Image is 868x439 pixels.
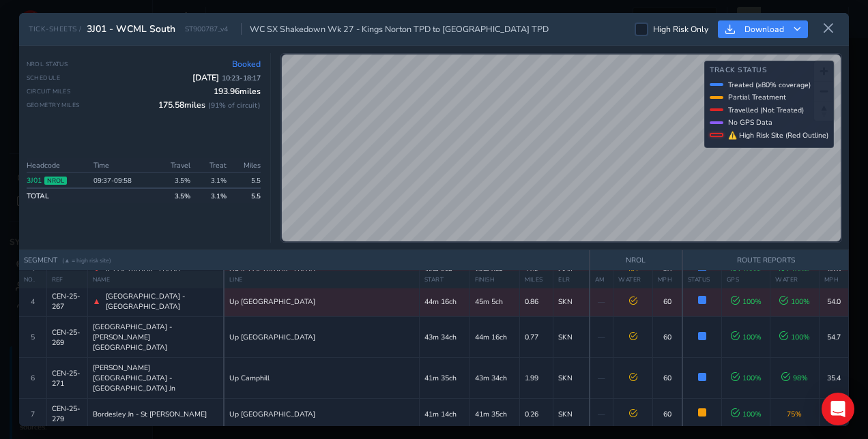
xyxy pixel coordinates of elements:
td: Up [GEOGRAPHIC_DATA] [224,317,419,358]
td: 1.99 [520,358,553,399]
td: 45m 5ch [469,286,520,317]
td: Up Camphill [224,358,419,399]
span: 100 % [779,332,810,342]
span: 100 % [731,332,762,342]
th: ROUTE REPORTS [682,250,848,271]
td: 54.7 [819,317,848,358]
td: SKN [553,317,590,358]
td: 3.1 % [194,188,231,203]
th: LINE [224,271,419,289]
span: — [598,373,605,383]
td: 0.77 [520,317,553,358]
th: WATER [613,271,652,289]
td: 60 [652,358,682,399]
span: ( 91 % of circuit) [208,100,261,110]
span: Treated (≥80% coverage) [728,80,811,90]
th: ELR [553,271,590,289]
span: 100 % [731,373,762,383]
td: 43m 34ch [419,317,469,358]
span: 100 % [731,297,762,307]
th: MILES [520,271,553,289]
td: 44m 16ch [419,286,469,317]
th: Miles [231,158,261,173]
td: 41m 35ch [419,358,469,399]
td: 54.0 [819,286,848,317]
span: 193.96 miles [214,86,261,97]
span: — [598,332,605,342]
th: NAME [87,271,224,289]
th: MPH [652,271,682,289]
td: 5.5 [231,173,261,189]
span: [DATE] [192,72,261,83]
canvas: Map [282,55,841,243]
td: SKN [553,286,590,317]
th: FINISH [469,271,520,289]
th: NROL [590,250,682,271]
div: Open Intercom Messenger [822,393,854,425]
span: Partial Treatment [728,92,786,102]
span: — [598,297,605,307]
th: MPH [819,271,848,289]
th: STATUS [682,271,721,289]
span: No GPS Data [728,117,772,127]
span: [PERSON_NAME][GEOGRAPHIC_DATA] - [GEOGRAPHIC_DATA] Jn [93,363,219,393]
td: 3.1% [194,173,231,189]
td: 43m 34ch [469,358,520,399]
td: 3.5 % [155,188,194,203]
span: ⚠ High Risk Site (Red Outline) [728,130,828,140]
th: AM [590,271,613,289]
th: Travel [155,158,194,173]
td: SKN [553,358,590,399]
th: Treat [194,158,231,173]
td: 44m 16ch [469,317,520,358]
span: [GEOGRAPHIC_DATA] - [PERSON_NAME][GEOGRAPHIC_DATA] [93,322,219,352]
span: 100 % [779,297,810,307]
span: 10:23 - 18:17 [222,73,261,83]
th: GPS [721,271,770,289]
th: WATER [770,271,819,289]
td: 0.86 [520,286,553,317]
td: 35.4 [819,358,848,399]
td: 3.5 % [155,173,194,189]
span: 175.58 miles [158,100,261,110]
th: SEGMENT [19,250,590,271]
td: Up [GEOGRAPHIC_DATA] [224,286,419,317]
th: START [419,271,469,289]
td: 60 [652,317,682,358]
span: 98 % [781,373,808,383]
span: Travelled (Not Treated) [728,105,804,115]
td: 5.5 [231,188,261,203]
td: 60 [652,286,682,317]
span: [GEOGRAPHIC_DATA] - [GEOGRAPHIC_DATA] [106,291,218,312]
